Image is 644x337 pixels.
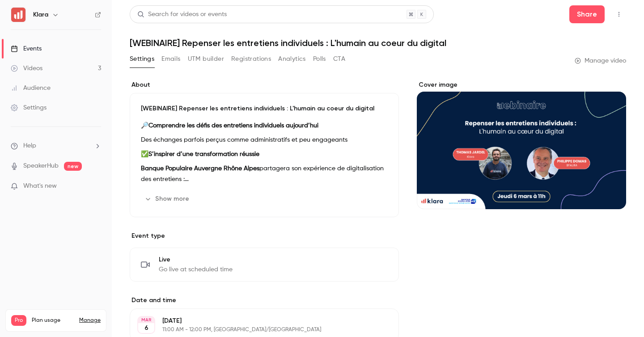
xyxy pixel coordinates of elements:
p: Event type [130,232,399,240]
button: UTM builder [188,52,224,66]
label: Cover image [417,80,626,89]
span: Go live at scheduled time [159,265,233,274]
a: Manage video [575,56,626,65]
span: Pro [11,315,26,326]
span: What's new [23,181,57,191]
button: Share [569,5,605,23]
div: Videos [11,64,42,73]
p: [WEBINAIRE] Repenser les entretiens individuels : L'humain au coeur du digital [141,104,388,113]
h1: [WEBINAIRE] Repenser les entretiens individuels : L'humain au coeur du digital [130,38,626,48]
strong: Banque Populaire Auvergne Rhône Alpes [141,165,259,172]
iframe: Noticeable Trigger [90,182,101,190]
button: Polls [313,52,326,66]
p: 6 [144,324,148,333]
span: Help [23,141,36,151]
img: Klara [11,8,25,22]
button: Analytics [278,52,306,66]
div: MAR [138,317,154,323]
label: Date and time [130,296,399,305]
button: Emails [161,52,180,66]
button: CTA [333,52,345,66]
p: [DATE] [162,316,352,325]
a: Manage [79,317,101,324]
label: About [130,80,399,89]
span: new [64,162,82,171]
h6: Klara [33,10,48,19]
p: partagera son expérience de digitalisation des entretiens : [141,163,388,185]
div: Events [11,44,42,53]
div: Audience [11,84,51,93]
p: Des échanges parfois perçus comme administratifs et peu engageants [141,135,388,145]
strong: S’inspirer d’une transformation réussie [148,151,259,157]
div: Settings [11,103,47,112]
p: 11:00 AM - 12:00 PM, [GEOGRAPHIC_DATA]/[GEOGRAPHIC_DATA] [162,326,352,333]
p: ✅ [141,149,388,160]
p: 🔎 [141,120,388,131]
button: Show more [141,192,195,206]
button: Registrations [231,52,271,66]
strong: Comprendre les défis des entretiens individuels aujourd’hui [148,122,318,129]
span: Plan usage [32,317,74,324]
button: Settings [130,52,154,66]
span: Live [159,255,233,264]
div: Search for videos or events [137,10,227,19]
a: SpeakerHub [23,161,59,171]
li: help-dropdown-opener [11,141,101,151]
section: Cover image [417,80,626,209]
